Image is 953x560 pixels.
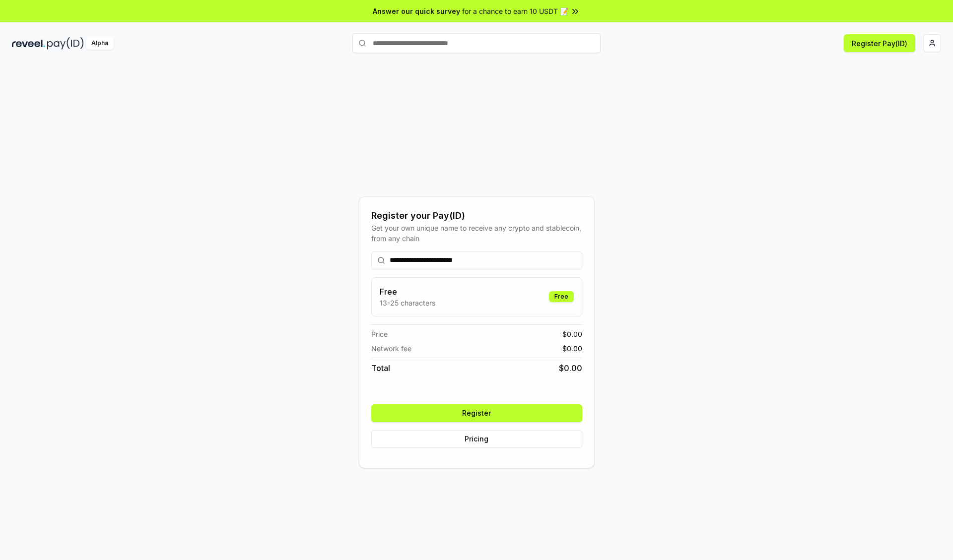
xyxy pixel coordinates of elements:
[371,430,582,448] button: Pricing
[47,37,84,50] img: pay_id
[844,34,915,52] button: Register Pay(ID)
[380,286,435,298] h3: Free
[371,329,388,339] span: Price
[371,209,582,223] div: Register your Pay(ID)
[373,6,460,16] span: Answer our quick survey
[559,362,582,374] span: $ 0.00
[462,6,568,16] span: for a chance to earn 10 USDT 📝
[549,291,574,302] div: Free
[380,298,435,308] p: 13-25 characters
[562,329,582,339] span: $ 0.00
[562,343,582,354] span: $ 0.00
[86,37,114,50] div: Alpha
[371,343,411,354] span: Network fee
[12,37,45,50] img: reveel_dark
[371,362,390,374] span: Total
[371,223,582,244] div: Get your own unique name to receive any crypto and stablecoin, from any chain
[371,404,582,422] button: Register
